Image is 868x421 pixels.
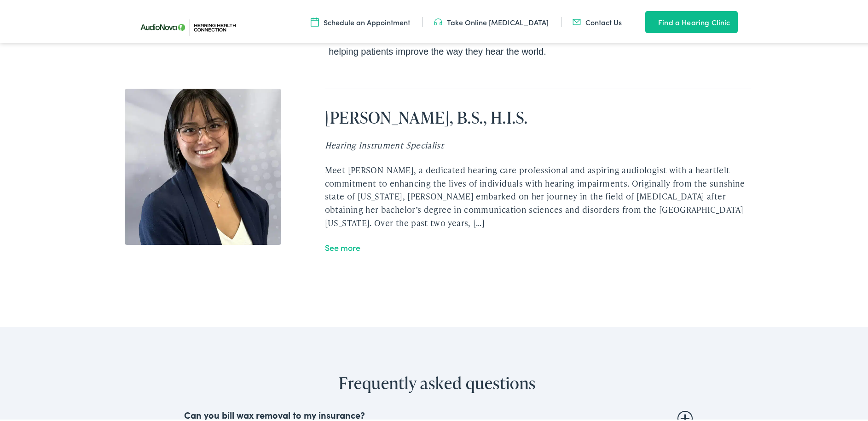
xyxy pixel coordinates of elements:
[434,15,549,25] a: Take Online [MEDICAL_DATA]
[645,9,737,31] a: Find a Hearing Clinic
[185,407,691,418] summary: Can you bill wax removal to my insurance?
[325,137,444,149] i: Hearing Instrument Specialist
[573,15,622,25] a: Contact Us
[645,15,654,26] img: utility icon
[311,15,319,25] img: utility icon
[35,371,840,391] h2: Frequently asked questions
[325,240,360,251] a: See more
[325,106,751,125] h2: [PERSON_NAME], B.S., H.I.S.
[325,162,751,228] div: Meet [PERSON_NAME], a dedicated hearing care professional and aspiring audiologist with a heartfe...
[573,15,581,25] img: utility icon
[311,15,410,25] a: Schedule an Appointment
[434,15,442,25] img: utility icon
